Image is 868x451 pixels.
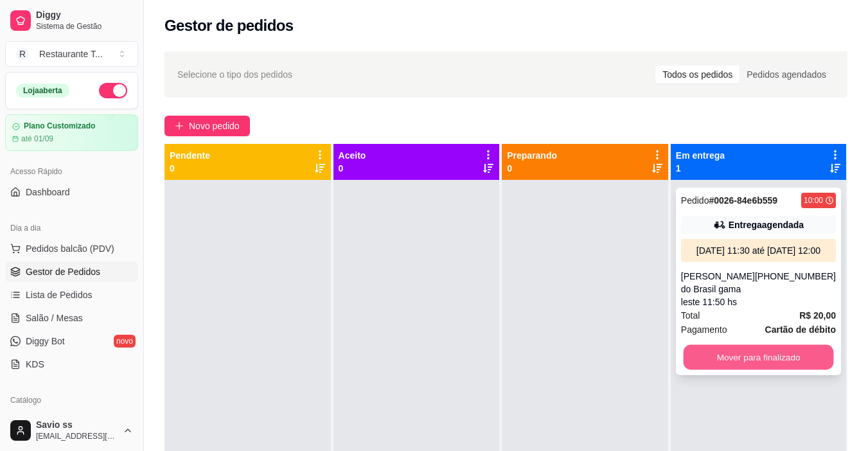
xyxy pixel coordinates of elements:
[164,116,250,136] button: Novo pedido
[170,149,210,162] p: Pendente
[26,265,100,278] span: Gestor de Pedidos
[683,345,833,370] button: Mover para finalizado
[36,21,133,31] span: Sistema de Gestão
[339,149,366,162] p: Aceito
[681,323,727,337] span: Pagamento
[26,358,44,371] span: KDS
[804,195,823,206] div: 10:00
[99,83,127,98] button: Alterar Status
[765,324,836,335] strong: Cartão de débito
[5,41,138,67] button: Select a team
[5,5,138,36] a: DiggySistema de Gestão
[5,354,138,375] a: KDS
[799,310,836,321] strong: R$ 20,00
[26,312,83,324] span: Salão / Mesas
[709,195,777,206] strong: # 0026-84e6b559
[681,308,700,323] span: Total
[21,134,53,144] article: até 01/09
[5,261,138,282] a: Gestor de Pedidos
[740,66,833,84] div: Pedidos agendados
[164,15,294,36] h2: Gestor de pedidos
[26,335,65,348] span: Diggy Bot
[507,162,557,175] p: 0
[26,288,93,301] span: Lista de Pedidos
[339,162,366,175] p: 0
[729,218,804,231] div: Entrega agendada
[5,415,138,446] button: Savio ss[EMAIL_ADDRESS][DOMAIN_NAME]
[170,162,210,175] p: 0
[189,119,240,133] span: Novo pedido
[507,149,557,162] p: Preparando
[5,285,138,305] a: Lista de Pedidos
[5,390,138,411] div: Catálogo
[26,242,114,255] span: Pedidos balcão (PDV)
[26,186,70,199] span: Dashboard
[5,218,138,238] div: Dia a dia
[676,162,725,175] p: 1
[175,121,184,130] span: plus
[39,48,103,60] div: Restaurante T ...
[686,244,831,257] div: [DATE] 11:30 até [DATE] 12:00
[177,67,292,82] span: Selecione o tipo dos pedidos
[655,66,740,84] div: Todos os pedidos
[36,420,118,431] span: Savio ss
[36,10,133,21] span: Diggy
[676,149,725,162] p: Em entrega
[5,331,138,351] a: Diggy Botnovo
[36,431,118,441] span: [EMAIL_ADDRESS][DOMAIN_NAME]
[755,270,836,308] div: [PHONE_NUMBER]
[24,121,95,131] article: Plano Customizado
[5,182,138,202] a: Dashboard
[5,238,138,259] button: Pedidos balcão (PDV)
[5,308,138,328] a: Salão / Mesas
[681,195,709,206] span: Pedido
[5,114,138,151] a: Plano Customizadoaté 01/09
[16,48,29,60] span: R
[681,270,755,308] div: [PERSON_NAME] do Brasil gama leste 11:50 hs
[5,161,138,182] div: Acesso Rápido
[16,84,69,98] div: Loja aberta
